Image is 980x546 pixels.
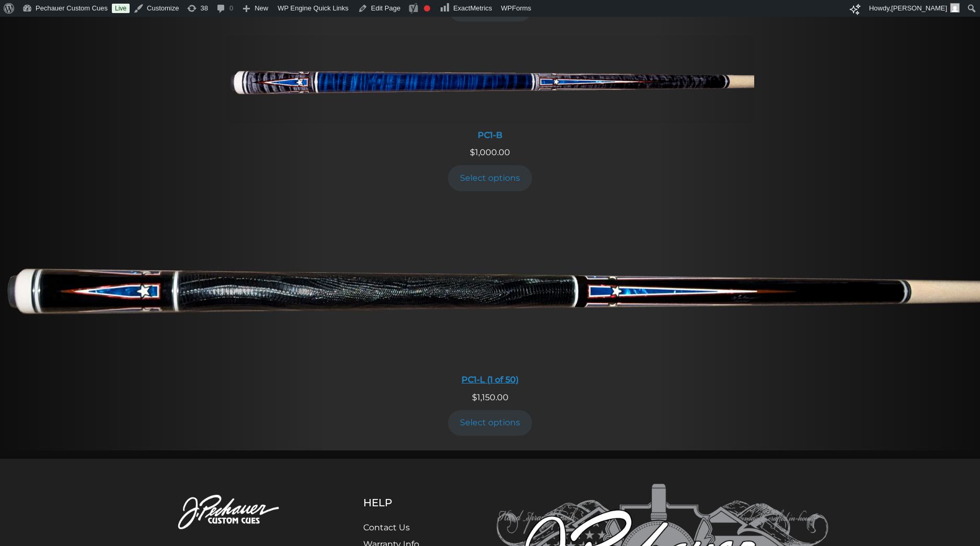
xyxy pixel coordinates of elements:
img: PC1-B [226,36,754,124]
h5: Help [363,496,444,509]
span: 1,000.00 [470,147,510,157]
span: [PERSON_NAME] [891,4,947,12]
a: Contact Us [363,522,410,532]
span: $ [470,147,475,157]
img: Pechauer Custom Cues [152,484,312,542]
span: ExactMetrics [453,4,492,12]
span: $ [472,392,477,402]
a: PC1-B PC1-B [226,36,754,146]
div: Focus keyphrase not set [424,5,430,11]
a: Live [112,4,130,13]
a: Add to cart: “PC1-B” [448,165,533,191]
a: Add to cart: “PC1-L (1 of 50)” [448,410,533,436]
div: PC1-B [226,130,754,140]
span: 1,150.00 [472,392,509,402]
